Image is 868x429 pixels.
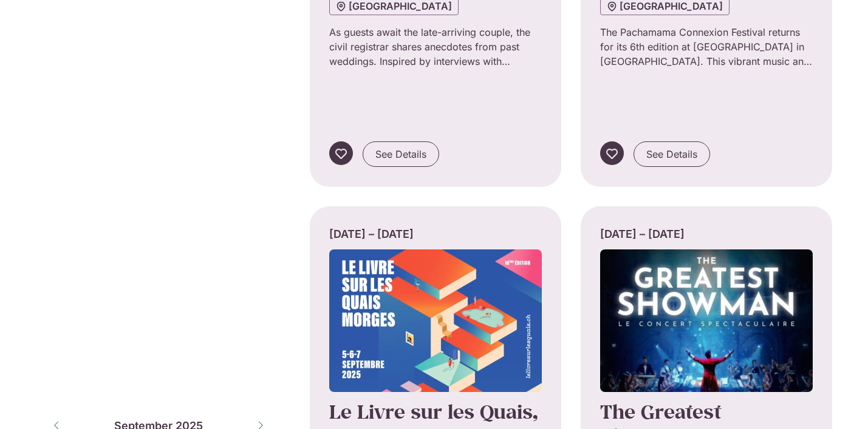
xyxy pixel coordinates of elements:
span: See Details [646,147,697,161]
p: As guests await the late-arriving couple, the civil registrar shares anecdotes from past weddings... [329,25,542,69]
p: The Pachamama Connexion Festival returns for its 6th edition at [GEOGRAPHIC_DATA] in [GEOGRAPHIC_... [600,25,813,69]
a: See Details [634,141,710,167]
div: [DATE] – [DATE] [329,226,542,242]
a: See Details [363,141,439,167]
span: See Details [375,147,426,161]
div: [DATE] – [DATE] [600,226,813,242]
